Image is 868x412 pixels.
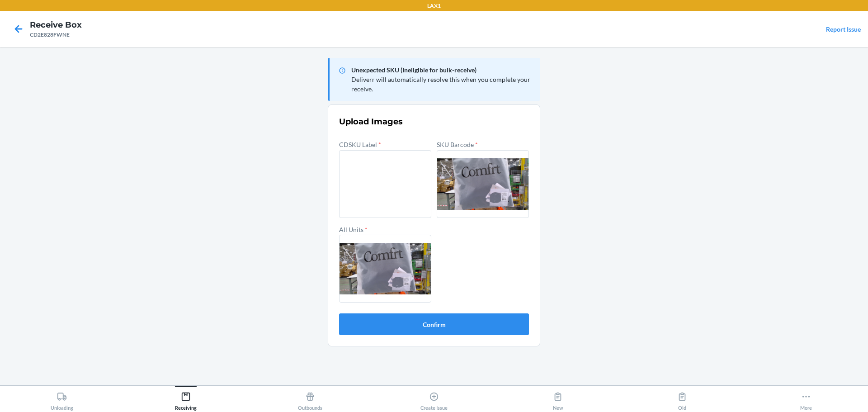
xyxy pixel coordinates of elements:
[51,388,73,411] div: Unloading
[339,116,529,128] h3: Upload Images
[30,31,82,39] div: CD2E828FWNE
[30,19,82,31] h4: Receive Box
[175,388,197,411] div: Receiving
[496,386,620,411] button: New
[826,25,861,33] a: Report Issue
[351,75,533,94] p: Deliverr will automatically resolve this when you complete your receive.
[437,141,478,148] label: SKU Barcode
[677,388,687,411] div: Old
[744,386,868,411] button: More
[427,2,441,10] p: LAX1
[351,65,533,75] p: Unexpected SKU (Ineligible for bulk-receive)
[248,386,372,411] button: Outbounds
[124,386,248,411] button: Receiving
[800,388,812,411] div: More
[339,141,381,148] label: CDSKU Label
[298,388,322,411] div: Outbounds
[420,388,448,411] div: Create Issue
[339,226,368,233] label: All Units
[620,386,744,411] button: Old
[553,388,563,411] div: New
[339,313,529,335] button: Confirm
[372,386,496,411] button: Create Issue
